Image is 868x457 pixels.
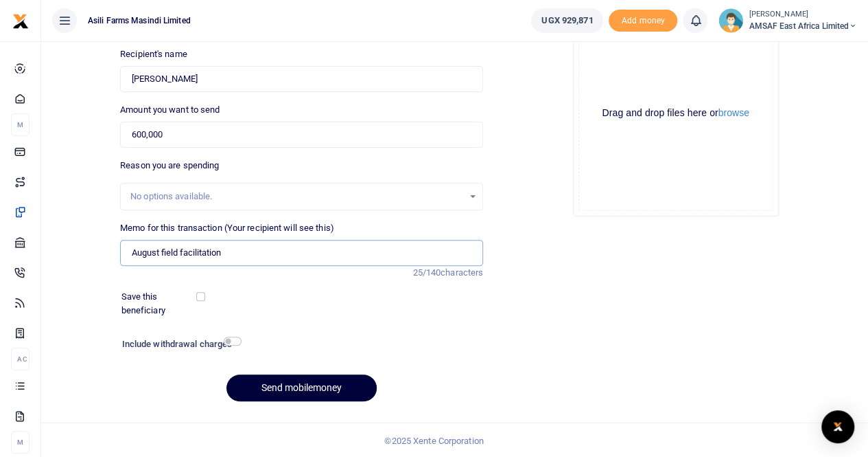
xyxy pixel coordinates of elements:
li: M [11,431,30,454]
label: Amount you want to send [120,103,220,117]
a: logo-small logo-large logo-large [12,15,29,25]
div: Open Intercom Messenger [821,410,854,443]
input: Loading name... [120,66,483,92]
button: Send mobilemoney [226,375,377,401]
span: AMSAF East Africa Limited [749,20,857,32]
input: UGX [120,122,483,148]
label: Save this beneficiary [121,290,199,317]
span: 25/140 [412,267,441,278]
div: Drag and drop files here or [579,107,773,120]
a: profile-user [PERSON_NAME] AMSAF East Africa Limited [718,8,857,33]
li: Toup your wallet [609,10,677,32]
button: browse [718,108,749,118]
span: UGX 929,871 [541,14,593,27]
li: M [11,113,30,136]
h6: Include withdrawal charges [122,339,235,350]
span: Add money [609,10,677,32]
small: [PERSON_NAME] [749,9,857,21]
label: Reason you are spending [120,159,219,172]
li: Wallet ballance [526,8,609,33]
li: Ac [11,348,30,370]
span: characters [441,267,483,278]
a: UGX 929,871 [531,8,603,33]
a: Add money [609,14,677,25]
label: Memo for this transaction (Your recipient will see this) [120,221,334,235]
img: profile-user [718,8,743,33]
div: No options available. [130,190,463,203]
label: Recipient's name [120,47,187,61]
input: Enter extra information [120,240,483,266]
span: Asili Farms Masindi Limited [82,14,196,27]
img: logo-small [12,13,29,30]
div: File Uploader [573,10,779,216]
